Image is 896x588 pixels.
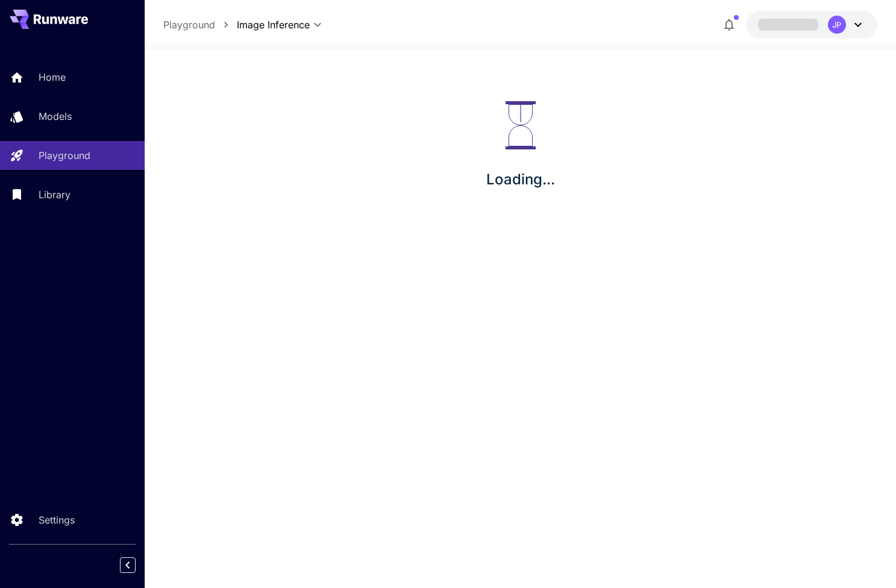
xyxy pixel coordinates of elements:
[828,16,846,34] div: JP
[39,148,90,163] p: Playground
[746,11,877,39] button: JP
[237,17,310,32] span: Image Inference
[39,187,70,202] p: Library
[486,169,555,190] p: Loading...
[163,17,237,32] nav: breadcrumb
[39,513,75,527] p: Settings
[120,557,136,573] button: Collapse sidebar
[39,109,72,124] p: Models
[129,554,145,576] div: Collapse sidebar
[163,17,215,32] a: Playground
[39,70,66,84] p: Home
